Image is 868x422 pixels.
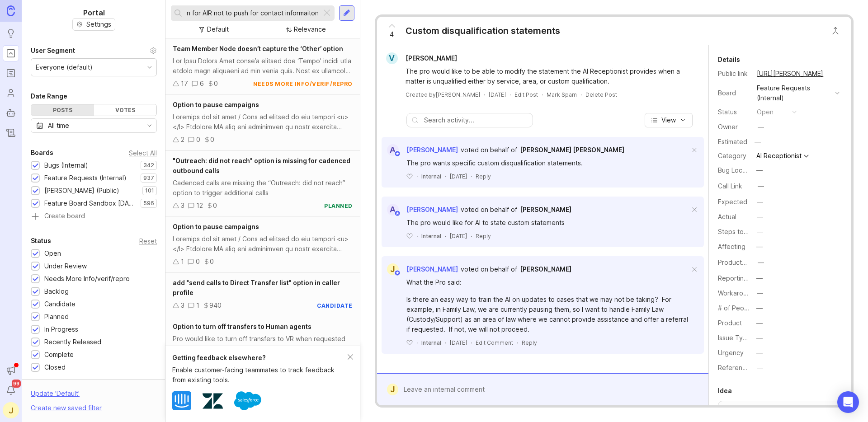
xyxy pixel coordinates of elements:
div: 0 [210,257,214,267]
div: 1 [196,300,199,310]
button: Announcements [3,362,19,379]
button: Notifications [3,382,19,399]
button: J [3,402,19,418]
div: A [387,204,399,216]
span: "Outreach: did not reach" option is missing for cadenced outbound calls [173,157,350,174]
div: 0 [213,201,217,211]
div: A [387,144,399,156]
div: Relevance [294,24,326,34]
div: 12 [196,201,203,211]
a: Option to pause campaignsLoremips dol sit amet / Cons ad elitsed do eiu tempori <u></l> Etdolore ... [165,94,360,150]
div: 0 [196,135,200,145]
span: Team Member Node doesn’t capture the ‘Other’ option [173,45,343,52]
div: 17 [181,79,188,89]
img: member badge [394,150,401,157]
div: Pro would like to turn off transfers to VR when requested [173,334,353,344]
div: candidate [317,302,353,309]
img: Salesforce logo [234,387,261,414]
div: Open Intercom Messenger [837,391,859,413]
div: 0 [210,135,214,145]
div: Lor Ipsu Dolors Amet conse’a elitsed doe ‘Tempo’ incidi utla etdolo magn aliquaeni ad min venia q... [173,56,353,76]
a: Team Member Node doesn’t capture the ‘Other’ optionLor Ipsu Dolors Amet conse’a elitsed doe ‘Temp... [165,38,360,94]
img: member badge [394,210,401,217]
div: Getting feedback elsewhere? [172,353,348,363]
span: 99 [12,380,21,388]
a: "Outreach: did not reach" option is missing for cadenced outbound callsCadenced calls are missing... [165,150,360,216]
img: member badge [394,270,401,277]
a: Autopilot [3,105,19,121]
span: Option to pause campaigns [173,101,259,108]
div: planned [324,202,353,210]
div: 940 [209,300,222,310]
div: 0 [214,79,218,89]
a: Roadmaps [3,65,19,81]
a: Option to turn off transfers to Human agentsPro would like to turn off transfers to VR when reque... [165,316,360,362]
div: needs more info/verif/repro [253,80,353,88]
div: 1 [181,257,184,267]
div: Loremips dol sit amet / Cons ad elitsed do eiu tempori <u></l> Etdolore MA aliq eni adminimven qu... [173,234,353,254]
a: Changelog [3,125,19,141]
div: Cadenced calls are missing the “Outreach: did not reach” option to trigger additional calls [173,178,353,198]
a: Users [3,85,19,101]
span: Option to pause campaigns [173,223,259,230]
div: 6 [200,79,204,89]
div: Default [207,24,229,34]
img: Zendesk logo [203,391,223,411]
span: add "send calls to Direct Transfer list" option in caller profile [173,279,340,296]
img: Canny Home [7,5,15,16]
div: 0 [196,257,200,267]
a: Portal [3,45,19,61]
div: Loremips dol sit amet / Cons ad elitsed do eiu tempori <u></l> Etdolore MA aliq eni adminimven qu... [173,112,353,132]
div: Enable customer-facing teammates to track feedback from existing tools. [172,365,348,385]
span: Option to turn off transfers to Human agents [173,323,311,330]
div: 2 [181,135,184,145]
div: 3 [181,300,184,310]
a: Ideas [3,25,19,42]
div: J [387,263,399,275]
img: Intercom logo [172,391,191,410]
div: V [386,52,398,64]
a: add "send calls to Direct Transfer list" option in caller profile31940candidate [165,272,360,316]
div: 3 [181,201,184,211]
input: Search... [186,8,318,18]
a: Option to pause campaignsLoremips dol sit amet / Cons ad elitsed do eiu tempori <u></l> Etdolore ... [165,216,360,272]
